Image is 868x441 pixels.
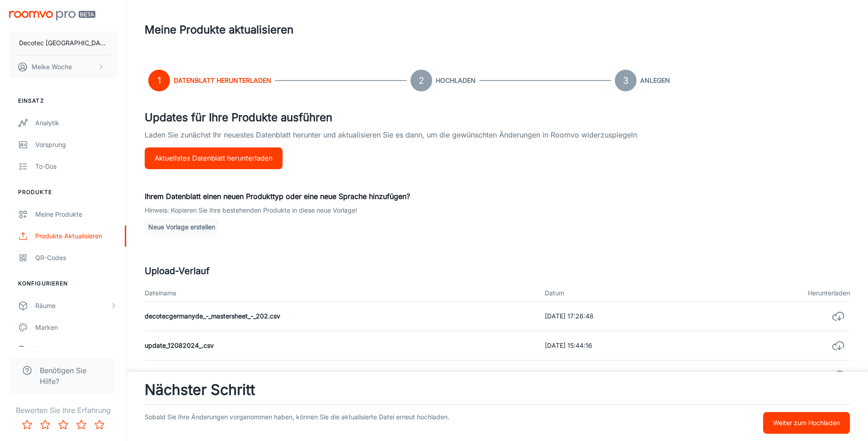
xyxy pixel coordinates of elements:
[145,331,538,360] td: update_12082024_.csv
[35,322,117,332] div: Marken
[145,22,293,38] h1: Meine Produkte aktualisieren
[715,285,850,302] th: Herunterladen
[763,412,850,434] button: Weiter zum Hochladen
[640,76,670,85] h6: Anlegen
[32,62,72,72] p: Meike Woche
[145,302,538,331] td: decotecgermanyde_-_mastersheet_-_202.csv
[538,302,715,331] td: [DATE] 17:26:48
[419,75,424,86] text: 2
[145,285,538,302] th: Dateiname
[7,405,119,416] p: Bewerten Sie Ihre Erfahrung
[35,209,117,219] div: Meine Produkte
[773,418,840,428] p: Weiter zum Hochladen
[145,129,850,147] p: Laden Sie zunächst Ihr neuestes Datenblatt herunter und aktualisieren Sie es dann, um die gewünsc...
[35,161,117,171] div: To-dos
[145,109,850,126] h4: Updates für Ihre Produkte ausführen
[35,344,117,354] div: Texte
[145,264,850,278] h5: Upload-Verlauf
[538,331,715,360] td: [DATE] 15:44:16
[538,360,715,390] td: [DATE] 09:34:35
[436,76,476,85] h6: Hochladen
[174,76,271,85] h6: Datenblatt herunterladen
[538,285,715,302] th: Datum
[145,147,283,169] button: Aktuellstes Datenblatt herunterladen
[54,416,72,434] button: Rate 3 star
[157,75,161,86] text: 1
[35,231,117,241] div: Produkte aktualisieren
[145,379,850,401] h3: Nächster Schritt
[35,140,117,150] div: Vorsprung
[9,11,95,20] img: Roomvo PRO Beta
[145,219,219,235] button: Neue Vorlage erstellen
[623,75,628,86] text: 3
[9,31,117,55] button: Decotec [GEOGRAPHIC_DATA]
[145,360,538,390] td: update_12082024_.csv
[72,416,90,434] button: Rate 4 star
[9,55,117,79] button: Meike Woche
[145,412,603,434] p: Sobald Sie Ihre Änderungen vorgenommen haben, können Sie die aktualisierte Datei erneut hochladen.
[90,416,108,434] button: Rate 5 star
[145,205,850,215] p: Hinweis: Kopieren Sie Ihre bestehenden Produkte in diese neue Vorlage!
[145,191,850,202] p: Ihrem Datenblatt einen neuen Produkttyp oder eine neue Sprache hinzufügen?
[40,365,104,387] span: Benötigen Sie Hilfe?
[36,416,54,434] button: Rate 2 star
[18,416,36,434] button: Rate 1 star
[35,253,117,263] div: QR-Codes
[35,118,117,128] div: Analytik
[19,38,107,48] p: Decotec [GEOGRAPHIC_DATA]
[35,301,110,311] div: Räume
